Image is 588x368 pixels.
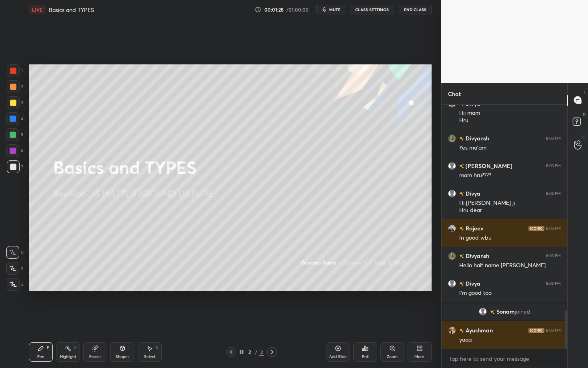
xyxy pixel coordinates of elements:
[448,224,456,232] img: 3
[459,328,464,333] img: no-rating-badge.077c3623.svg
[490,310,494,314] img: no-rating-badge.077c3623.svg
[478,308,486,316] img: default.png
[546,191,561,196] div: 8:03 PM
[459,136,464,141] img: no-rating-badge.077c3623.svg
[583,89,586,95] p: T
[47,346,49,350] div: P
[329,7,340,12] span: mute
[459,234,561,242] div: In good wbu
[60,355,76,359] div: Highlight
[448,326,456,334] img: 935a4eb73b5a49dcbdbc37a32d4136c1.jpg
[582,134,586,140] p: G
[546,163,561,168] div: 8:03 PM
[7,80,23,93] div: 2
[6,112,23,125] div: 4
[464,279,480,288] h6: Divya
[350,5,394,14] button: CLASS SETTINGS
[442,105,567,349] div: grid
[144,355,156,359] div: Select
[464,189,480,198] h6: Divya
[259,348,264,356] div: 2
[459,102,464,106] img: no-rating-badge.077c3623.svg
[29,5,46,14] div: LIVE
[387,355,398,359] div: Zoom
[459,164,464,168] img: no-rating-badge.077c3623.svg
[116,355,129,359] div: Shapes
[89,355,101,359] div: Eraser
[459,254,464,258] img: no-rating-badge.077c3623.svg
[583,112,586,118] p: D
[246,350,254,354] div: 2
[546,281,561,286] div: 8:03 PM
[6,246,24,259] div: C
[49,6,94,14] h4: Basics and TYPES
[546,226,561,230] div: 8:03 PM
[442,83,467,104] p: Chat
[316,5,345,14] button: mute
[448,279,456,287] img: default.png
[255,350,258,354] div: /
[448,162,456,170] img: default.png
[528,328,544,332] img: iconic-dark.1390631f.png
[459,336,561,344] div: yaaa
[6,262,24,275] div: X
[448,252,456,260] img: 08e885829a224f4db9fd1cbe1e47c23f.jpg
[459,172,561,180] div: mam hru????
[362,355,368,359] div: Poll
[74,346,76,350] div: H
[448,189,456,197] img: default.png
[459,192,464,196] img: no-rating-badge.077c3623.svg
[459,144,561,152] div: Yes ma'am
[399,5,432,14] button: End Class
[459,289,561,297] div: I'm good too
[464,162,512,170] h6: [PERSON_NAME]
[464,224,483,232] h6: Rajeev
[7,160,23,173] div: 7
[459,199,561,214] div: Hi [PERSON_NAME] ji Hru dear
[414,355,424,359] div: More
[7,96,23,109] div: 3
[7,278,24,291] div: Z
[329,355,347,359] div: Add Slide
[496,308,514,315] span: Sonam
[128,346,131,350] div: L
[546,328,561,332] div: 8:03 PM
[448,134,456,142] img: 08e885829a224f4db9fd1cbe1e47c23f.jpg
[7,64,23,77] div: 1
[546,136,561,140] div: 8:03 PM
[464,252,489,260] h6: Divyansh
[459,262,561,270] div: Hello half name [PERSON_NAME]
[464,326,493,334] h6: Ayushman
[514,308,530,315] span: joined
[546,253,561,258] div: 8:03 PM
[459,226,464,231] img: no-rating-badge.077c3623.svg
[546,101,561,106] div: 8:03 PM
[464,134,489,142] h6: Divyansh
[37,355,44,359] div: Pen
[6,128,23,141] div: 5
[459,109,561,124] div: Hii mam Hru
[156,346,158,350] div: S
[528,226,544,230] img: iconic-dark.1390631f.png
[459,282,464,286] img: no-rating-badge.077c3623.svg
[6,144,23,157] div: 6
